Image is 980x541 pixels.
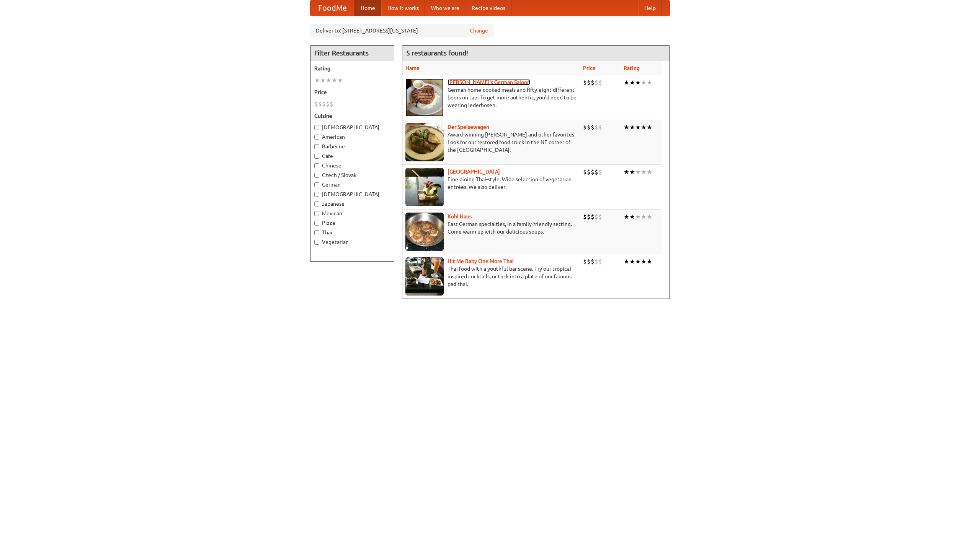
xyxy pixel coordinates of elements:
p: Thai food with a youthful bar scene. Try our tropical inspired cocktails, or tuck into a plate of... [405,265,577,288]
label: Vegetarian [314,238,390,246]
input: American [314,135,319,140]
li: ★ [629,213,635,221]
li: ★ [337,76,343,84]
li: $ [598,123,602,132]
li: $ [598,168,602,176]
li: $ [598,78,602,87]
li: $ [587,257,591,266]
div: Deliver to: [STREET_ADDRESS][US_STATE] [310,24,494,37]
li: $ [591,78,595,87]
li: ★ [314,76,320,84]
label: [DEMOGRAPHIC_DATA] [314,123,390,131]
li: $ [583,168,587,176]
li: $ [330,100,333,108]
label: Mexican [314,210,390,217]
li: $ [591,213,595,221]
p: East German specialties, in a family-friendly setting. Come warm up with our delicious soups. [405,220,577,236]
li: $ [595,257,598,266]
li: $ [583,78,587,87]
li: ★ [641,168,647,176]
li: $ [322,100,326,108]
label: Barbecue [314,143,390,150]
img: babythai.jpg [405,257,444,296]
h4: Filter Restaurants [310,45,394,61]
a: Kohl Haus [448,213,472,219]
label: Chinese [314,162,390,169]
input: Japanese [314,201,319,206]
li: ★ [647,168,652,176]
a: Change [470,27,488,34]
label: German [314,181,390,188]
label: Pizza [314,219,390,227]
li: ★ [635,257,641,266]
a: [PERSON_NAME]'s German Saloon [448,79,530,85]
li: $ [595,78,598,87]
li: ★ [641,257,647,266]
li: ★ [624,168,629,176]
li: $ [587,168,591,176]
a: Hit Me Baby One More Thai [448,258,514,264]
b: Der Speisewagen [448,124,489,130]
a: FoodMe [310,0,354,16]
li: ★ [629,123,635,132]
li: $ [583,123,587,132]
li: ★ [641,78,647,87]
input: [DEMOGRAPHIC_DATA] [314,192,319,197]
h5: Price [314,88,390,96]
li: ★ [641,213,647,221]
li: ★ [647,123,652,132]
li: ★ [647,257,652,266]
label: Thai [314,229,390,236]
input: Chinese [314,163,319,168]
li: ★ [624,257,629,266]
li: ★ [635,123,641,132]
li: $ [595,213,598,221]
img: speisewagen.jpg [405,123,444,161]
li: $ [587,213,591,221]
li: $ [583,257,587,266]
li: $ [598,257,602,266]
li: $ [587,78,591,87]
a: [GEOGRAPHIC_DATA] [448,169,500,175]
h5: Cuisine [314,112,390,120]
li: ★ [624,213,629,221]
p: Fine dining Thai-style. Wide selection of vegetarian entrées. We also deliver. [405,175,577,191]
li: ★ [647,213,652,221]
label: [DEMOGRAPHIC_DATA] [314,190,390,198]
li: $ [314,100,318,108]
li: ★ [647,78,652,87]
li: ★ [624,78,629,87]
li: ★ [320,76,326,84]
li: ★ [326,76,332,84]
li: $ [318,100,322,108]
li: $ [591,257,595,266]
li: ★ [635,78,641,87]
p: German home-cooked meals and fifty-eight different beers on tap. To get more authentic, you'd nee... [405,86,577,109]
li: ★ [641,123,647,132]
label: American [314,133,390,141]
label: Japanese [314,200,390,208]
input: [DEMOGRAPHIC_DATA] [314,125,319,130]
img: satay.jpg [405,168,444,206]
input: Cafe [314,154,319,159]
input: Vegetarian [314,240,319,245]
label: Czech / Slovak [314,171,390,179]
li: $ [591,123,595,132]
a: Help [638,0,662,16]
a: Who we are [425,0,465,16]
li: ★ [635,213,641,221]
input: German [314,182,319,187]
li: $ [583,213,587,221]
ng-pluralize: 5 restaurants found! [406,49,468,57]
label: Cafe [314,152,390,160]
li: ★ [629,257,635,266]
a: Recipe videos [465,0,511,16]
li: $ [591,168,595,176]
a: Name [405,65,420,71]
input: Pizza [314,221,319,226]
a: Price [583,65,596,71]
a: Home [354,0,381,16]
